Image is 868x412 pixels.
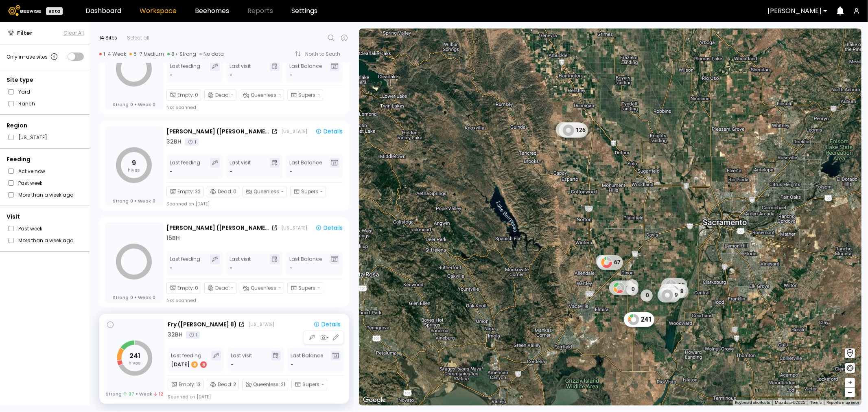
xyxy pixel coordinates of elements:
div: - [230,168,232,176]
span: Supers : [302,381,321,388]
div: 8 [663,284,686,298]
span: 0 [130,295,133,300]
span: + [848,377,853,388]
div: 15 [661,278,687,293]
span: 13 [196,381,201,388]
span: Queenless : [253,381,280,388]
span: - [278,285,281,292]
span: - [278,92,281,99]
div: Strong Weak [106,391,163,397]
div: 127 [555,122,585,137]
div: Last Balance [291,351,323,369]
div: [US_STATE] [281,128,307,135]
span: 32 [195,188,201,195]
button: + [845,378,855,388]
div: 1 [186,331,200,339]
div: Scanned on [DATE] [168,394,211,400]
div: Not scanned [166,297,196,304]
span: Dead : [215,92,230,99]
span: Supers : [298,92,317,99]
div: Details [315,129,343,134]
span: 0 [233,188,236,195]
span: - [289,264,292,272]
span: 12 [154,391,163,397]
span: 0 [130,198,133,204]
span: - [291,361,293,369]
div: 0 [596,255,608,267]
span: 0 [195,92,198,99]
span: - [321,381,324,388]
div: 9 [657,288,680,302]
div: 8 [191,362,198,368]
div: 32 BH [168,331,183,339]
button: Details [310,319,344,330]
div: No data [199,51,224,57]
div: Select all [127,34,149,42]
div: Last Balance [289,158,322,176]
div: Strong Weak [113,102,155,107]
div: Last visit [231,351,252,369]
div: 0 [626,283,638,296]
div: [US_STATE] [248,321,274,328]
div: Last visit [230,254,251,272]
button: Clear All [63,29,84,37]
div: 5-7 Medium [129,51,164,57]
label: More than a week ago [18,236,73,245]
div: 85 [609,281,635,295]
div: Only in-use sites [7,52,59,61]
label: Past week [18,224,42,233]
div: Last visit [230,158,251,176]
div: Last feeding [170,61,200,79]
tspan: 241 [129,351,140,361]
label: Ranch [18,99,35,108]
div: 15 BH [166,234,180,243]
span: Supers : [301,188,319,195]
label: More than a week ago [18,191,73,199]
div: 0 [641,289,653,302]
div: 1 [185,138,199,146]
img: Beewise logo [8,5,41,16]
span: Empty : [177,188,194,195]
div: Strong Weak [113,198,155,204]
label: Active now [18,167,45,175]
div: Details [315,225,343,231]
div: 126 [558,123,588,138]
label: [US_STATE] [18,133,47,142]
tspan: hives [128,167,140,173]
div: - [170,168,173,176]
div: [PERSON_NAME] ([PERSON_NAME] 7) [166,127,270,136]
span: - [289,168,292,176]
div: Last Balance [289,61,322,79]
button: Keyboard shortcuts [735,400,770,405]
div: Feeding [7,155,84,164]
a: Beehomes [195,8,229,14]
div: Last feeding [170,158,200,176]
div: - [231,361,234,369]
span: Dead : [218,381,232,388]
span: 0 [153,295,155,300]
span: Filter [17,29,33,37]
span: 21 [281,381,285,388]
div: Beta [46,7,63,15]
label: Past week [18,179,42,187]
span: Map data ©2025 [775,400,805,405]
span: - [289,71,292,79]
span: - [317,285,320,292]
div: [PERSON_NAME] ([PERSON_NAME] 3) [166,224,270,232]
span: 0 [130,102,133,107]
button: – [845,388,855,397]
div: 8 [200,362,207,368]
span: Empty : [177,92,194,99]
div: 67 [597,255,623,270]
div: Strong Weak [113,295,155,300]
span: - [231,92,234,99]
div: Visit [7,213,84,221]
a: Settings [291,8,317,14]
span: Reports [247,8,273,14]
span: - [317,92,320,99]
span: 0 [153,102,155,107]
a: Workspace [140,8,177,14]
a: Open this area in Google Maps (opens a new window) [361,395,388,405]
div: Fry ([PERSON_NAME] 8) [168,320,237,329]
